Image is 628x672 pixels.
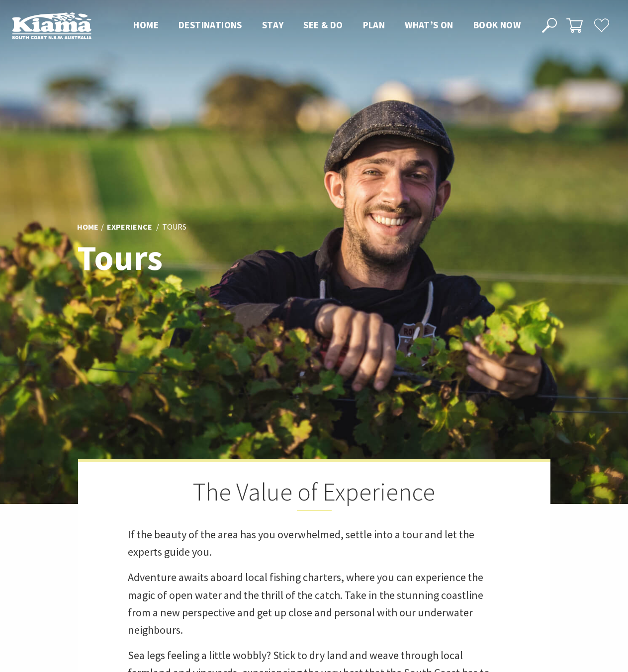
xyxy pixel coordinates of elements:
[179,19,242,31] span: Destinations
[128,569,501,639] p: Adventure awaits aboard local fishing charters, where you can experience the magic of open water ...
[133,19,159,31] span: Home
[107,222,152,233] a: Experience
[405,19,453,31] span: What’s On
[363,19,385,31] span: Plan
[303,19,343,31] span: See & Do
[128,477,501,511] h2: The Value of Experience
[262,19,284,31] span: Stay
[123,17,531,34] nav: Main Menu
[473,19,521,31] span: Book now
[128,526,501,561] p: If the beauty of the area has you overwhelmed, settle into a tour and let the experts guide you.
[162,221,186,234] li: Tours
[12,12,91,39] img: Kiama Logo
[77,222,98,233] a: Home
[77,239,358,277] h1: Tours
